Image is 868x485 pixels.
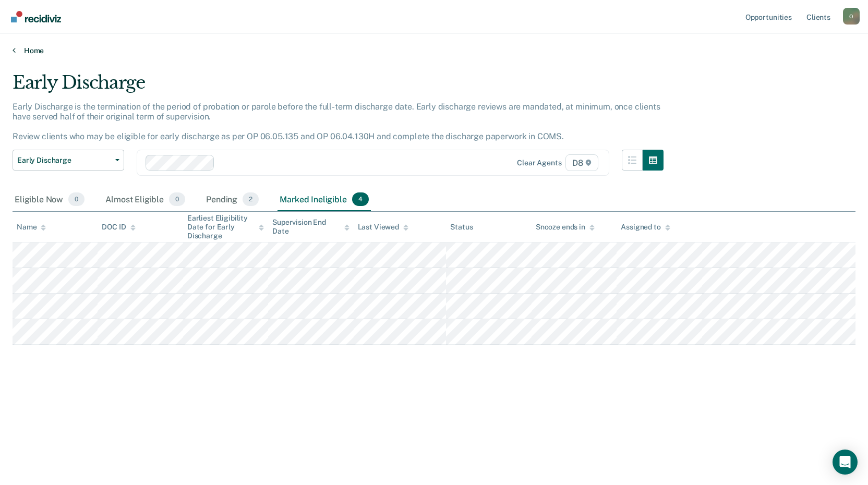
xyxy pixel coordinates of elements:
div: Supervision End Date [272,218,349,236]
button: Early Discharge [13,150,124,171]
span: 0 [68,192,85,206]
div: Earliest Eligibility Date for Early Discharge [187,214,264,240]
div: Open Intercom Messenger [833,450,858,475]
button: Profile dropdown button [843,8,860,25]
div: Name [17,223,46,232]
div: DOC ID [102,223,135,232]
div: Assigned to [621,223,670,232]
div: Marked Ineligible4 [278,188,371,211]
span: 4 [352,192,369,206]
span: 0 [169,192,185,206]
span: D8 [565,154,598,171]
span: 2 [243,192,259,206]
span: Early Discharge [17,156,111,165]
div: Early Discharge [13,72,664,102]
a: Home [13,46,855,55]
div: Almost Eligible0 [103,188,187,211]
div: Eligible Now0 [13,188,87,211]
img: Recidiviz [11,11,61,22]
div: Status [450,223,473,232]
div: Snooze ends in [536,223,595,232]
p: Early Discharge is the termination of the period of probation or parole before the full-term disc... [13,102,660,142]
div: Clear agents [517,159,561,167]
div: Pending2 [204,188,261,211]
div: Last Viewed [358,223,408,232]
div: O [843,8,860,25]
